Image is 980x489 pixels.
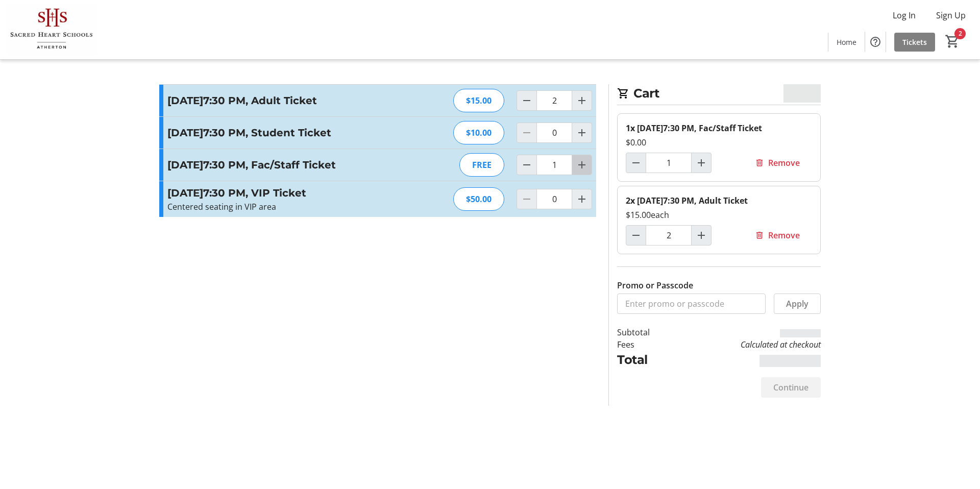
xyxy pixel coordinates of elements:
[692,226,711,245] button: Increment by one
[453,89,504,112] div: $15.00
[885,7,924,23] button: Log In
[617,279,693,291] label: Promo or Passcode
[626,122,812,134] div: 1x [DATE]7:30 PM, Fac/Staff Ticket
[6,4,97,55] img: Sacred Heart Schools, Atherton's Logo
[768,229,800,241] span: Remove
[536,123,572,143] input: Saturday, Oct 25, 2025 @7:30 PM, Student Ticket Quantity
[893,9,916,21] span: Log In
[743,225,812,246] button: Remove
[828,33,865,52] a: Home
[617,326,676,338] td: Subtotal
[536,90,572,111] input: Saturday, Oct 25, 2025 @7:30 PM, Adult Ticket Quantity
[572,123,592,142] button: Increment by one
[646,153,692,173] input: Saturday, Oct 25, 2025 @7:30 PM, Fac/Staff Ticket Quantity
[626,226,646,245] button: Decrement by one
[536,155,572,175] input: Saturday, Oct 25, 2025 @7:30 PM, Fac/Staff Ticket Quantity
[617,338,676,351] td: Fees
[865,32,886,52] button: Help
[786,298,808,310] span: Apply
[167,201,390,213] p: Centered seating in VIP area
[692,153,711,173] button: Increment by one
[453,187,504,211] div: $50.00
[743,153,812,173] button: Remove
[894,33,935,52] a: Tickets
[572,155,592,175] button: Increment by one
[536,189,572,209] input: Saturday, Oct 25, 2025 @7:30 PM, VIP Ticket Quantity
[517,91,536,110] button: Decrement by one
[572,189,592,209] button: Increment by one
[646,225,692,246] input: Saturday, Oct 25, 2025 @7:30 PM, Adult Ticket Quantity
[617,294,766,314] input: Enter promo or passcode
[459,153,504,177] div: FREE
[453,121,504,144] div: $10.00
[936,9,966,21] span: Sign Up
[617,84,821,105] h2: Cart
[626,136,812,149] div: $0.00
[572,91,592,110] button: Increment by one
[626,153,646,173] button: Decrement by one
[902,37,927,47] span: Tickets
[943,32,962,51] button: Cart
[167,157,390,173] h3: [DATE]7:30 PM, Fac/Staff Ticket
[783,84,821,103] span: $15.00
[167,185,390,201] h3: [DATE]7:30 PM, VIP Ticket
[768,157,800,169] span: Remove
[837,37,856,47] span: Home
[617,351,676,369] td: Total
[167,125,390,140] h3: [DATE]7:30 PM, Student Ticket
[517,155,536,175] button: Decrement by one
[626,209,812,221] div: $15.00 each
[774,294,821,314] button: Apply
[167,93,390,108] h3: [DATE]7:30 PM, Adult Ticket
[676,338,821,351] td: Calculated at checkout
[928,7,974,23] button: Sign Up
[626,194,812,207] div: 2x [DATE]7:30 PM, Adult Ticket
